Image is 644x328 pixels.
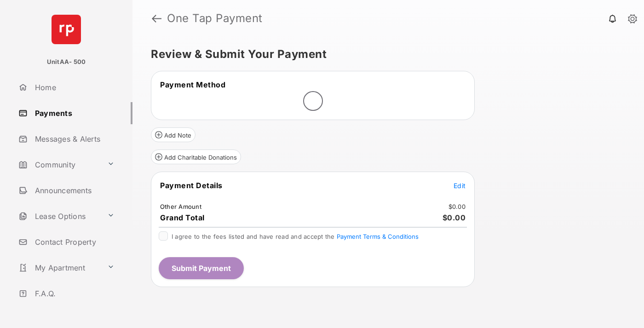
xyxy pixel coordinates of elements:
[167,13,263,24] strong: One Tap Payment
[160,213,205,222] span: Grand Total
[151,49,618,60] h5: Review & Submit Your Payment
[15,205,103,227] a: Lease Options
[454,182,466,190] span: Edit
[448,202,466,211] td: $0.00
[15,154,103,176] a: Community
[15,76,132,98] a: Home
[160,80,225,89] span: Payment Method
[15,128,132,150] a: Messages & Alerts
[52,15,81,44] img: svg+xml;base64,PHN2ZyB4bWxucz0iaHR0cDovL3d3dy53My5vcmcvMjAwMC9zdmciIHdpZHRoPSI2NCIgaGVpZ2h0PSI2NC...
[159,257,244,279] button: Submit Payment
[454,181,466,190] button: Edit
[160,202,202,211] td: Other Amount
[15,231,132,253] a: Contact Property
[15,257,103,279] a: My Apartment
[151,127,195,142] button: Add Note
[15,282,132,305] a: F.A.Q.
[47,58,86,67] p: UnitAA- 500
[15,179,132,201] a: Announcements
[172,233,419,240] span: I agree to the fees listed and have read and accept the
[443,213,466,222] span: $0.00
[337,233,419,240] button: I agree to the fees listed and have read and accept the
[151,150,241,164] button: Add Charitable Donations
[15,102,132,124] a: Payments
[160,181,223,190] span: Payment Details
